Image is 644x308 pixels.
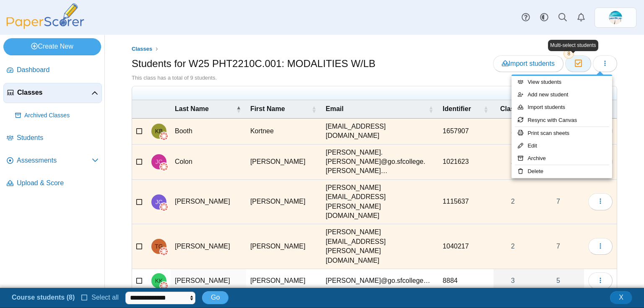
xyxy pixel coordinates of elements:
[160,203,168,211] img: canvas-logo.png
[17,179,99,188] span: Upload & Score
[236,100,241,118] span: Last Name : Activate to invert sorting
[246,119,322,145] td: Kortnee
[171,145,246,180] td: Colon
[3,23,87,30] a: PaperScorer
[130,44,155,54] a: Classes
[439,224,493,269] td: 1040217
[3,60,102,80] a: Dashboard
[17,133,99,142] span: Students
[563,49,574,59] span: 8
[250,105,285,112] span: First Name
[17,156,92,165] span: Assessments
[202,291,229,304] button: Go
[502,60,555,67] span: Import students
[322,180,439,225] td: [PERSON_NAME][EMAIL_ADDRESS][PERSON_NAME][DOMAIN_NAME]
[312,100,317,118] span: First Name : Activate to sort
[322,119,439,145] td: [EMAIL_ADDRESS][DOMAIN_NAME]
[512,152,612,165] a: Archive
[439,269,493,293] td: 8884
[3,3,87,29] img: PaperScorer
[160,247,168,256] img: canvas-logo.png
[532,224,584,269] a: 7
[572,8,590,27] a: Alerts
[500,105,526,112] span: Classes
[3,151,102,171] a: Assessments
[171,119,246,145] td: Booth
[246,269,322,293] td: [PERSON_NAME]
[512,114,612,127] a: Resync with Canvas
[171,269,246,293] td: [PERSON_NAME]
[155,128,163,134] span: Kortnee Booth
[17,65,99,75] span: Dashboard
[171,180,246,225] td: [PERSON_NAME]
[88,294,119,301] span: Select all
[155,159,162,165] span: Jonathan Colon
[326,149,426,175] span: jonathan.colon@go.sfcollege.edu
[155,243,163,249] span: Tyler Glenn
[155,278,163,284] span: Kaitlyn Kaufmann
[326,105,344,112] span: Email
[211,294,220,301] span: Go
[609,11,622,24] span: Chrissy Greenberg
[609,11,622,24] img: ps.H1yuw66FtyTk4FxR
[160,132,168,140] img: canvas-logo.png
[3,128,102,148] a: Students
[17,88,91,97] span: Classes
[132,57,376,71] h1: Students for W25 PHT2210C.001: MODALITIES W/LB
[493,224,532,269] a: 2
[493,145,532,179] a: 2
[12,106,102,126] a: Archived Classes
[532,269,584,292] a: 5
[3,38,101,55] a: Create New
[155,199,162,205] span: James Cuccio
[512,88,612,101] a: Add new student
[548,40,598,51] div: Multi-select students
[610,291,632,304] button: Close
[12,293,75,302] li: Course students (8)
[483,100,488,118] span: Identifier : Activate to sort
[322,224,439,269] td: [PERSON_NAME][EMAIL_ADDRESS][PERSON_NAME][DOMAIN_NAME]
[175,105,209,112] span: Last Name
[619,294,623,301] span: X
[532,180,584,224] a: 7
[132,74,617,82] div: This class has a total of 9 students.
[428,100,434,118] span: Email : Activate to sort
[595,8,636,28] a: ps.H1yuw66FtyTk4FxR
[439,180,493,225] td: 1115637
[132,46,152,52] span: Classes
[24,111,99,120] span: Archived Classes
[326,277,430,284] span: Kaitlyn.kaufmann@go.sfcollege.edu
[160,163,168,171] img: canvas-logo.png
[3,173,102,194] a: Upload & Score
[493,119,532,144] a: 2
[246,145,322,180] td: [PERSON_NAME]
[439,119,493,145] td: 1657907
[3,83,102,103] a: Classes
[512,101,612,114] a: Import students
[512,127,612,140] a: Print scan sheets
[493,269,532,292] a: 3
[565,55,591,72] button: 8
[160,282,168,290] img: canvas-logo.png
[493,55,563,72] a: Import students
[512,140,612,152] a: Edit
[439,145,493,180] td: 1021623
[512,165,612,178] a: Delete
[512,76,612,88] a: View students
[171,224,246,269] td: [PERSON_NAME]
[246,180,322,225] td: [PERSON_NAME]
[443,105,471,112] span: Identifier
[246,224,322,269] td: [PERSON_NAME]
[493,180,532,224] a: 2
